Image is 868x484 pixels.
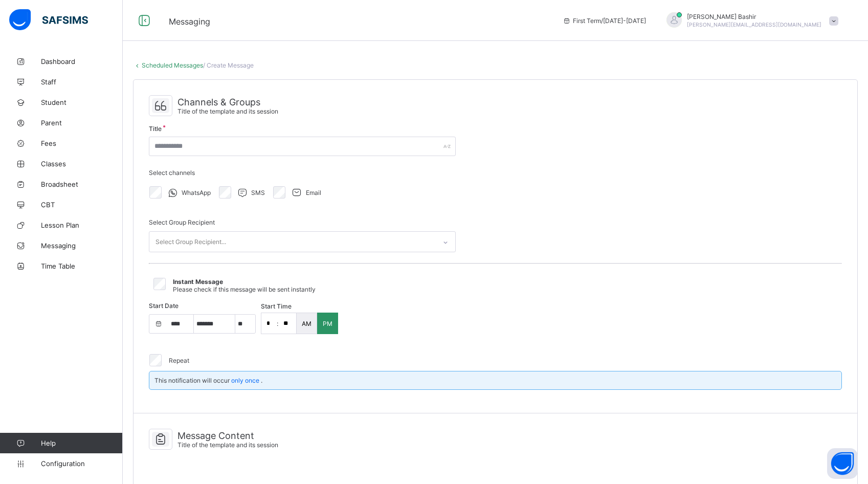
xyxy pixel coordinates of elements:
span: Configuration [41,459,122,468]
a: Scheduled Messages [142,61,203,69]
span: Parent [41,119,123,127]
span: Title [149,125,162,133]
span: Instant Message [173,278,223,285]
label: Repeat [169,357,189,364]
span: This notification will occur . [154,377,262,384]
span: Start time [261,302,292,310]
span: only once [231,377,259,384]
div: Select Group Recipient... [155,232,226,252]
span: Classes [41,160,123,168]
p: PM [323,320,332,327]
span: Lesson Plan [41,221,123,229]
span: Dashboard [41,57,123,65]
img: safsims [9,9,88,31]
span: Start Date [149,302,179,310]
div: HamidBashir [656,12,843,29]
span: [PERSON_NAME] Bashir [687,13,821,20]
span: Title of the template and its session [177,107,278,115]
span: Please check if this message will be sent instantly [173,285,316,293]
span: Fees [41,139,123,147]
span: [PERSON_NAME][EMAIL_ADDRESS][DOMAIN_NAME] [687,21,821,28]
span: CBT [41,201,123,209]
span: Channels & Groups [177,97,278,107]
span: Message Content [177,430,278,441]
span: / Create Message [203,61,254,69]
span: Messaging [41,241,123,250]
span: Staff [41,78,123,86]
span: Title of the template and its session [177,441,278,449]
span: Email [306,189,321,196]
span: Broadsheet [41,180,123,188]
span: session/term information [563,17,646,25]
span: Select channels [149,169,195,177]
span: WhatsApp [182,189,211,196]
span: Messaging [169,16,210,27]
span: Select Group Recipient [149,218,215,226]
span: Help [41,439,122,447]
span: SMS [251,189,265,196]
p: AM [302,320,311,327]
span: Time Table [41,262,123,270]
p: : [277,320,278,327]
span: Student [41,98,123,106]
button: Open asap [827,448,858,479]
